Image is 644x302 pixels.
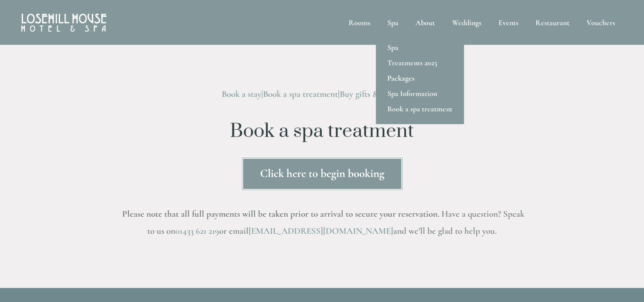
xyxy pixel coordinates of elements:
a: Book a spa treatment [263,89,338,99]
a: Packages [376,70,464,86]
img: Losehill House [21,14,106,32]
a: 01433 621 219 [175,226,219,236]
h3: . Have a question? Speak to us on or email and we’ll be glad to help you. [119,206,526,240]
div: Weddings [444,13,489,32]
a: Click here to begin booking [241,157,404,191]
a: Buy gifts & experiences [340,89,422,99]
a: Book a stay [222,89,261,99]
a: Vouchers [579,13,623,32]
a: Treatments 2025 [376,55,464,70]
div: Rooms [341,13,378,32]
div: About [408,13,443,32]
strong: Please note that all full payments will be taken prior to arrival to secure your reservation [122,209,438,219]
a: Spa Information [376,86,464,101]
a: [EMAIL_ADDRESS][DOMAIN_NAME] [249,226,393,236]
div: Restaurant [528,13,577,32]
div: Spa [380,13,406,32]
div: Events [491,13,526,32]
h3: | | [119,86,526,103]
a: Book a spa treatment [376,101,464,116]
a: Spa [376,40,464,55]
h1: Book a spa treatment [119,121,526,142]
